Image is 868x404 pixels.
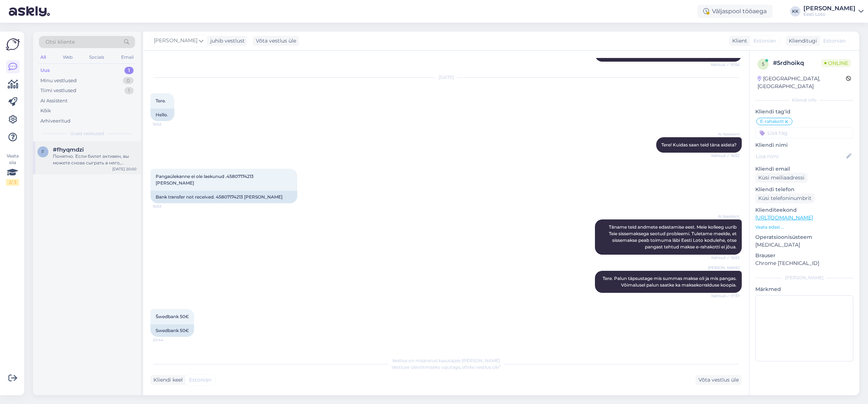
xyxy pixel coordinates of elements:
[70,130,104,137] span: Uued vestlused
[603,276,738,288] span: Tere. Palun täpsustage mis summas makse oli ja mis pangas. Võimalusel palun saatke ka maksekorral...
[755,224,853,230] p: Vaata edasi ...
[803,6,864,17] a: [PERSON_NAME]Eesti Loto
[755,233,853,241] p: Operatsioonisüsteem
[53,146,84,153] span: #fhyqmdzi
[756,152,845,160] input: Lisa nimi
[39,52,47,62] div: All
[711,293,740,299] span: Nähtud ✓ 17:37
[150,109,174,121] div: Hello.
[6,37,20,51] img: Askly Logo
[40,107,51,114] div: Kõik
[823,37,846,45] span: Estonian
[153,204,180,209] span: 16:53
[755,97,853,103] div: Kliendi info
[711,153,740,159] span: Nähtud ✓ 16:52
[712,131,740,137] span: AI Assistent
[755,186,853,193] p: Kliendi telefon
[41,149,44,154] span: f
[460,364,501,370] i: „Võtke vestlus üle”
[758,75,846,90] div: [GEOGRAPHIC_DATA], [GEOGRAPHIC_DATA]
[755,206,853,214] p: Klienditeekond
[755,241,853,249] p: [MEDICAL_DATA]
[755,259,853,267] p: Chrome [TECHNICAL_ID]
[753,37,776,45] span: Estonian
[773,59,821,68] div: # 5rdhoikq
[755,252,853,259] p: Brauser
[189,376,211,384] span: Estonian
[821,59,851,67] span: Online
[609,224,738,250] span: Täname teid andmete edastamise eest. Meie kolleeg uurib Teie sissemaksega seotud probleemi. Tulet...
[661,142,737,148] span: Tere! Kuidas saan teid täna aidata?
[150,324,194,337] div: Swedbank 50€
[762,61,765,67] span: 5
[150,191,297,203] div: Bank transfer not received. 45807174213 [PERSON_NAME]
[88,52,106,62] div: Socials
[40,77,77,84] div: Minu vestlused
[46,38,75,46] span: Otsi kliente
[712,214,740,219] span: AI Assistent
[53,153,137,166] div: Понятно. Если билет активен, вы можете снова сыграть в него, выбрав «Мои билеты» – «e-kiirloterii...
[711,62,740,68] span: Nähtud ✓ 10:56
[150,74,742,81] div: [DATE]
[61,52,74,62] div: Web
[755,108,853,116] p: Kliendi tag'id
[392,364,501,370] span: Vestluse ülevõtmiseks vajutage
[123,77,134,84] div: 0
[156,174,255,186] span: Pangaülekanne ei ole laekunud .45807174213 [PERSON_NAME]
[156,98,166,103] span: Tere.
[760,119,784,124] span: E-rahakott
[755,165,853,173] p: Kliendi email
[150,376,183,384] div: Kliendi keel
[708,265,740,270] span: [PERSON_NAME]
[40,97,68,105] div: AI Assistent
[40,87,76,94] div: Tiimi vestlused
[729,37,747,45] div: Klient
[112,166,137,172] div: [DATE] 20:00
[40,67,50,74] div: Uus
[755,193,814,203] div: Küsi telefoninumbrit
[207,37,245,45] div: juhib vestlust
[755,127,853,138] input: Lisa tag
[6,153,19,186] div: Vaata siia
[790,6,800,17] div: KK
[711,255,740,261] span: Nähtud ✓ 16:53
[120,52,135,62] div: Email
[253,36,299,46] div: Võta vestlus üle
[392,358,500,363] span: Vestlus on määratud kasutajale [PERSON_NAME]
[697,5,773,18] div: Väljaspool tööaega
[803,6,856,11] div: [PERSON_NAME]
[154,37,197,45] span: [PERSON_NAME]
[786,37,817,45] div: Klienditugi
[755,173,807,183] div: Küsi meiliaadressi
[124,87,134,94] div: 1
[156,314,189,319] span: Šwedbank 50€
[124,67,134,74] div: 1
[153,121,180,127] span: 16:52
[6,179,19,186] div: 2 / 3
[696,375,742,385] div: Võta vestlus üle
[803,11,856,17] div: Eesti Loto
[755,214,813,221] a: [URL][DOMAIN_NAME]
[755,285,853,293] p: Märkmed
[755,274,853,281] div: [PERSON_NAME]
[40,117,70,125] div: Arhiveeritud
[153,337,180,343] span: 20:44
[755,141,853,149] p: Kliendi nimi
